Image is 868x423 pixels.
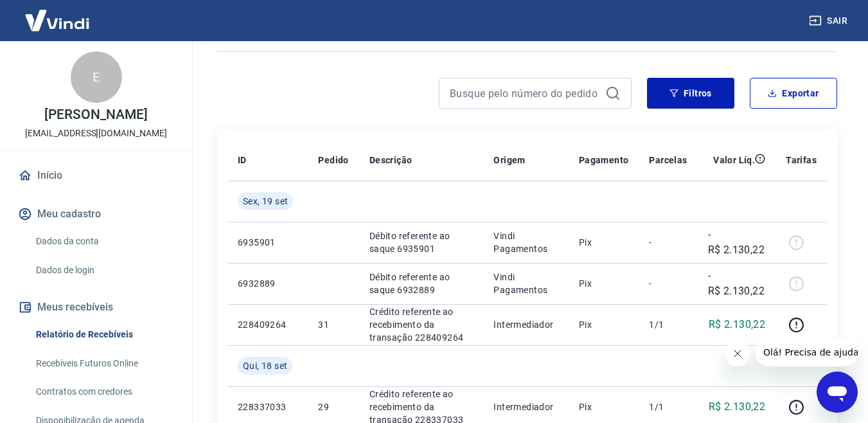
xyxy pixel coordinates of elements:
[369,230,474,255] p: Débito referente ao saque 6935901
[238,154,247,166] p: ID
[318,318,348,331] p: 31
[31,228,177,255] a: Dados da conta
[493,154,525,166] p: Origem
[725,341,750,366] iframe: Fechar mensagem
[786,154,817,166] p: Tarifas
[369,305,474,344] p: Crédito referente ao recebimento da transação 228409264
[647,78,734,109] button: Filtros
[649,277,687,290] p: -
[238,277,297,290] p: 6932889
[369,271,474,296] p: Débito referente ao saque 6932889
[708,268,766,299] p: -R$ 2.130,22
[493,271,558,296] p: Vindi Pagamentos
[817,372,858,413] iframe: Botão para abrir a janela de mensagens
[579,318,629,331] p: Pix
[713,154,755,166] p: Valor Líq.
[15,200,177,228] button: Meu cadastro
[238,318,297,331] p: 228409264
[579,236,629,249] p: Pix
[243,195,288,208] span: Sex, 19 set
[708,227,766,258] p: -R$ 2.130,22
[15,161,177,190] a: Início
[450,84,600,103] input: Busque pelo número do pedido
[649,401,687,413] p: 1/1
[31,257,177,283] a: Dados de login
[238,401,297,413] p: 228337033
[493,230,558,255] p: Vindi Pagamentos
[806,9,853,33] button: Sair
[649,318,687,331] p: 1/1
[649,154,687,166] p: Parcelas
[71,51,122,103] div: E
[756,338,858,366] iframe: Mensagem da empresa
[8,9,108,19] span: Olá! Precisa de ajuda?
[579,401,629,413] p: Pix
[44,108,147,122] p: [PERSON_NAME]
[318,401,348,413] p: 29
[750,78,837,109] button: Exportar
[25,127,167,140] p: [EMAIL_ADDRESS][DOMAIN_NAME]
[31,350,177,377] a: Recebíveis Futuros Online
[579,277,629,290] p: Pix
[318,154,348,166] p: Pedido
[243,359,287,372] span: Qui, 18 set
[493,318,558,331] p: Intermediador
[369,154,412,166] p: Descrição
[15,293,177,321] button: Meus recebíveis
[709,317,765,332] p: R$ 2.130,22
[709,399,765,415] p: R$ 2.130,22
[31,379,177,405] a: Contratos com credores
[238,236,297,249] p: 6935901
[15,1,99,40] img: Vindi
[493,401,558,413] p: Intermediador
[649,236,687,249] p: -
[579,154,629,166] p: Pagamento
[31,321,177,348] a: Relatório de Recebíveis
